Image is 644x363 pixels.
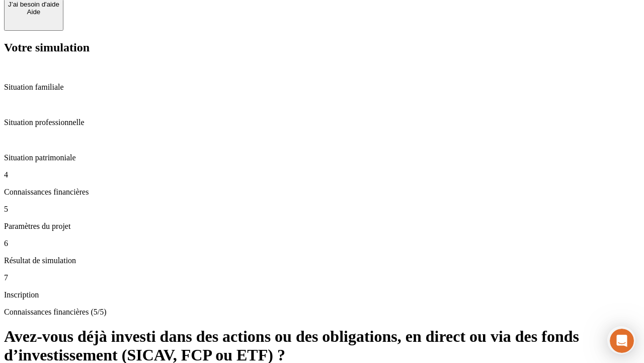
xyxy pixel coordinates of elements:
[8,1,59,8] div: J’ai besoin d'aide
[4,256,640,265] p: Résultat de simulation
[4,273,640,282] p: 7
[4,188,640,197] p: Connaissances financières
[607,326,635,354] iframe: Intercom live chat discovery launcher
[4,41,640,54] h2: Votre simulation
[4,239,640,248] p: 6
[4,205,640,214] p: 5
[4,153,640,162] p: Situation patrimoniale
[610,329,634,353] iframe: Intercom live chat
[4,222,640,231] p: Paramètres du projet
[4,290,640,299] p: Inscription
[4,83,640,92] p: Situation familiale
[4,118,640,127] p: Situation professionnelle
[8,8,59,16] div: Aide
[4,308,640,317] p: Connaissances financières (5/5)
[4,170,640,179] p: 4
